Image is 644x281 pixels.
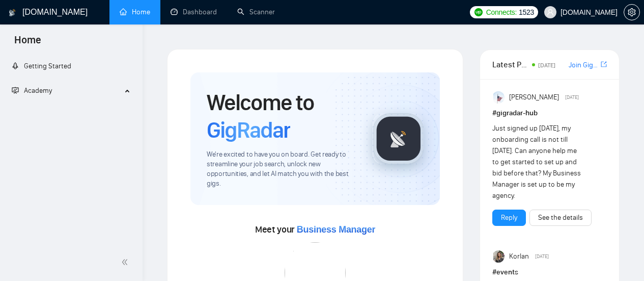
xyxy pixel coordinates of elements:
[207,89,356,144] h1: Welcome to
[519,7,534,18] span: 1523
[9,5,16,21] img: logo
[509,251,529,262] span: Korlan
[207,150,356,189] span: We're excited to have you on board. Get ready to streamline your job search, unlock new opportuni...
[171,8,217,16] a: dashboardDashboard
[12,87,19,94] span: fund-projection-screen
[609,246,634,271] iframe: Intercom live chat
[493,250,506,263] img: Korlan
[474,8,483,16] img: upwork-logo.png
[373,113,424,164] img: gigradar-logo.png
[120,8,150,16] a: homeHome
[4,56,138,76] li: Getting Started
[493,91,506,104] img: Anisuzzaman Khan
[6,33,49,54] span: Home
[547,9,554,16] span: user
[492,210,526,226] button: Reply
[501,212,517,223] a: Reply
[492,58,529,71] span: Latest Posts from the GigRadar Community
[492,267,607,278] h1: # events
[535,252,549,261] span: [DATE]
[207,116,290,144] span: GigRadar
[297,224,375,235] span: Business Manager
[565,93,579,102] span: [DATE]
[601,60,607,68] span: export
[569,60,599,71] a: Join GigRadar Slack Community
[538,62,555,69] span: [DATE]
[12,62,19,69] span: rocket
[12,86,52,95] span: Academy
[624,4,640,20] button: setting
[24,62,71,70] span: Getting Started
[601,60,607,69] a: export
[538,212,583,223] a: See the details
[492,123,584,201] div: Just signed up [DATE], my onboarding call is not till [DATE]. Can anyone help me to get started t...
[255,224,375,235] span: Meet your
[237,8,275,16] a: searchScanner
[486,7,517,18] span: Connects:
[624,8,640,16] a: setting
[121,257,131,267] span: double-left
[492,108,607,119] h1: # gigradar-hub
[24,86,52,95] span: Academy
[529,210,592,226] button: See the details
[509,92,559,103] span: [PERSON_NAME]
